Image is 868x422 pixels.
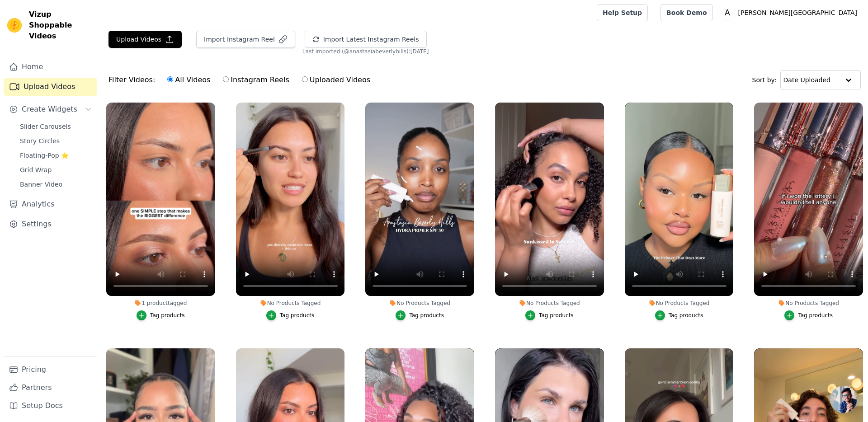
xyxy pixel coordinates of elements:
[669,312,703,319] div: Tag products
[396,310,444,320] button: Tag products
[798,312,833,319] div: Tag products
[525,310,574,320] button: Tag products
[7,18,22,33] img: Vizup
[14,164,97,176] a: Grid Wrap
[4,195,97,213] a: Analytics
[196,31,295,48] button: Import Instagram Reel
[20,136,60,145] span: Story Circles
[20,180,62,189] span: Banner Video
[106,300,215,307] div: 1 product tagged
[830,386,857,413] a: Open chat
[725,8,730,17] text: A
[108,70,375,90] div: Filter Videos:
[4,397,97,415] a: Setup Docs
[167,74,211,86] label: All Videos
[409,312,444,319] div: Tag products
[20,122,71,131] span: Slider Carousels
[150,312,185,319] div: Tag products
[597,4,648,21] a: Help Setup
[495,300,604,307] div: No Products Tagged
[302,74,371,86] label: Uploaded Videos
[4,379,97,397] a: Partners
[4,100,97,118] button: Create Widgets
[754,300,863,307] div: No Products Tagged
[223,76,229,82] input: Instagram Reels
[752,70,861,89] div: Sort by:
[4,78,97,96] a: Upload Videos
[784,310,833,320] button: Tag products
[236,300,345,307] div: No Products Tagged
[302,48,429,55] span: Last imported (@ anastasiabeverlyhills ): [DATE]
[625,300,734,307] div: No Products Tagged
[539,312,574,319] div: Tag products
[655,310,703,320] button: Tag products
[720,5,861,21] button: A [PERSON_NAME][GEOGRAPHIC_DATA]
[660,4,712,21] a: Book Demo
[305,31,427,48] button: Import Latest Instagram Reels
[302,76,308,82] input: Uploaded Videos
[222,74,289,86] label: Instagram Reels
[14,178,97,191] a: Banner Video
[266,310,315,320] button: Tag products
[22,104,77,115] span: Create Widgets
[4,361,97,379] a: Pricing
[14,135,97,147] a: Story Circles
[167,76,173,82] input: All Videos
[280,312,315,319] div: Tag products
[365,300,474,307] div: No Products Tagged
[14,120,97,133] a: Slider Carousels
[108,31,182,48] button: Upload Videos
[735,5,861,21] p: [PERSON_NAME][GEOGRAPHIC_DATA]
[20,151,69,160] span: Floating-Pop ⭐
[29,9,94,42] span: Vizup Shoppable Videos
[14,149,97,162] a: Floating-Pop ⭐
[4,215,97,233] a: Settings
[137,310,185,320] button: Tag products
[20,165,52,174] span: Grid Wrap
[4,58,97,76] a: Home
